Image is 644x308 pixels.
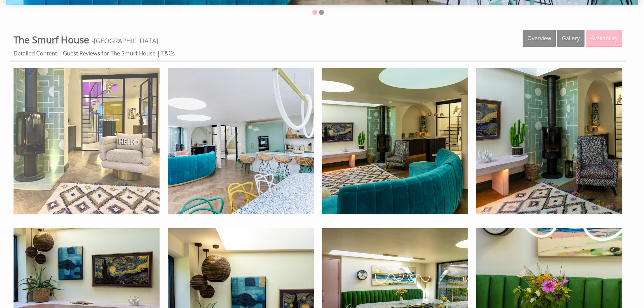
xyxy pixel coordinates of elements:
[63,49,156,57] a: Guest Reviews for The Smurf House
[523,30,556,47] a: Overview
[14,33,92,46] a: The Smurf House
[92,36,158,45] span: -
[586,30,622,47] a: Availability
[14,33,89,46] span: The Smurf House
[14,68,160,214] img: Open plan living space
[557,30,585,47] a: Gallery
[168,68,314,214] img: Open plan living, dining and kitchen
[322,68,468,214] img: Living Space
[476,68,622,214] img: Open plan living space
[14,49,57,57] a: Detailed Content
[161,49,175,57] a: T&Cs
[94,36,158,45] a: [GEOGRAPHIC_DATA]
